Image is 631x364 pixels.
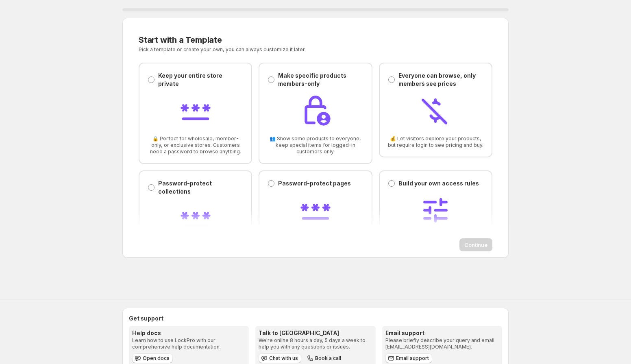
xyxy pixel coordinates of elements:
[139,35,222,45] span: Start with a Template
[179,202,212,235] img: Password-protect collections
[299,94,332,127] img: Make specific products members-only
[419,194,452,227] img: Build your own access rules
[132,329,246,337] h3: Help docs
[398,179,479,187] p: Build your own access rules
[385,329,499,337] h3: Email support
[132,337,246,350] p: Learn how to use LockPro with our comprehensive help documentation.
[259,329,372,337] h3: Talk to [GEOGRAPHIC_DATA]
[158,72,243,88] p: Keep your entire store private
[385,353,432,363] a: Email support
[388,135,483,148] span: 💰 Let visitors explore your products, but require login to see pricing and buy.
[139,46,396,53] p: Pick a template or create your own, you can always customize it later.
[269,355,298,362] span: Chat with us
[158,179,243,196] p: Password-protect collections
[299,194,332,227] img: Password-protect pages
[259,337,372,350] p: We're online 8 hours a day, 5 days a week to help you with any questions or issues.
[398,72,483,88] p: Everyone can browse, only members see prices
[315,355,341,362] span: Book a call
[278,179,351,187] p: Password-protect pages
[259,353,301,363] button: Chat with us
[385,337,499,350] p: Please briefly describe your query and email [EMAIL_ADDRESS][DOMAIN_NAME].
[419,94,452,127] img: Everyone can browse, only members see prices
[143,355,170,362] span: Open docs
[129,314,502,323] h2: Get support
[305,353,344,363] button: Book a call
[148,135,243,155] span: 🔒 Perfect for wholesale, member-only, or exclusive stores. Customers need a password to browse an...
[268,135,363,155] span: 👥 Show some products to everyone, keep special items for logged-in customers only.
[132,353,173,363] a: Open docs
[179,94,212,127] img: Keep your entire store private
[396,355,429,362] span: Email support
[278,72,363,88] p: Make specific products members-only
